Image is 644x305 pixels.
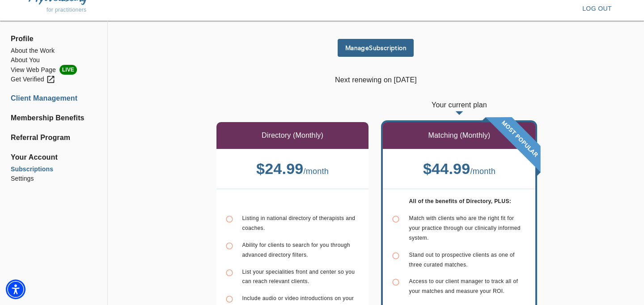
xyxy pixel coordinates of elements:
[11,93,97,104] a: Client Management
[11,65,97,75] a: View Web PageLIVE
[11,75,97,84] a: Get Verified
[383,100,535,122] p: Your current plan
[11,174,97,183] a: Settings
[409,198,511,204] b: All of the benefits of Directory, PLUS:
[11,113,97,123] a: Membership Benefits
[59,65,77,75] span: LIVE
[470,167,496,176] span: / month
[11,132,97,143] a: Referral Program
[6,280,25,299] div: Accessibility Menu
[256,160,304,177] b: $ 24.99
[409,278,518,294] span: Access to our client manager to track all of your matches and measure your ROI.
[303,167,329,176] span: / month
[11,152,97,163] span: Your Account
[423,160,470,177] b: $ 44.99
[242,242,350,258] span: Ability for clients to search for you through advanced directory filters.
[11,34,97,44] span: Profile
[341,44,410,52] span: Manage Subscription
[409,215,520,241] span: Match with clients who are the right fit for your practice through our clinically informed system.
[133,75,619,85] p: Next renewing on [DATE]
[262,130,323,141] p: Directory (Monthly)
[338,39,414,57] button: ManageSubscription
[579,0,615,17] button: log out
[480,117,541,178] img: banner
[11,46,97,55] a: About the Work
[582,3,612,14] span: log out
[11,65,97,75] li: View Web Page
[47,7,87,13] span: for practitioners
[242,269,355,285] span: List your specialities front and center so you can reach relevant clients.
[11,55,97,65] a: About You
[409,252,514,268] span: Stand out to prospective clients as one of three curated matches.
[428,130,491,141] p: Matching (Monthly)
[242,215,356,231] span: Listing in national directory of therapists and coaches.
[11,165,97,174] a: Subscriptions
[11,75,55,84] div: Get Verified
